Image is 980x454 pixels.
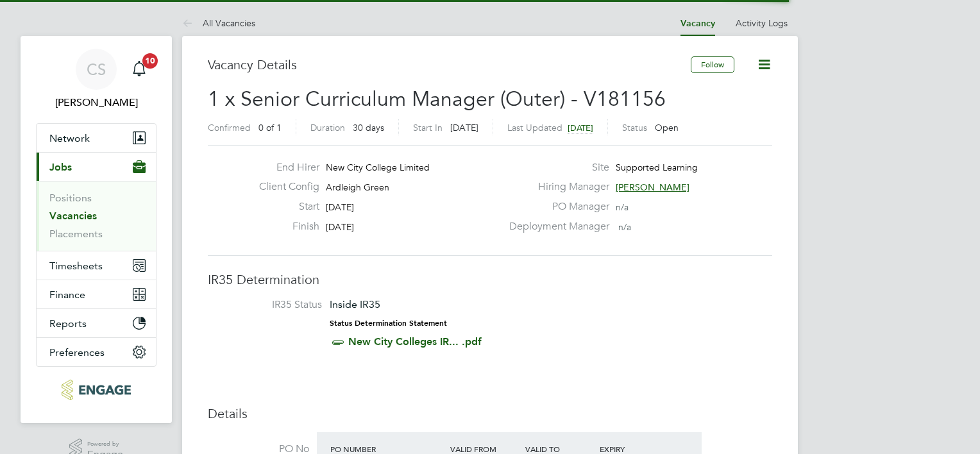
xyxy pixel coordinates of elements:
[37,124,156,152] button: Network
[353,122,384,133] span: 30 days
[49,192,92,204] a: Positions
[502,220,609,233] label: Deployment Manager
[249,200,319,214] label: Start
[691,56,734,73] button: Follow
[49,228,103,240] a: Placements
[326,201,354,213] span: [DATE]
[249,180,319,194] label: Client Config
[616,162,698,173] span: Supported Learning
[680,18,715,29] a: Vacancy
[736,17,788,29] a: Activity Logs
[568,122,593,133] span: [DATE]
[616,201,629,213] span: n/a
[310,122,345,133] label: Duration
[221,298,322,312] label: IR35 Status
[655,122,679,133] span: Open
[413,122,443,133] label: Start In
[618,221,631,233] span: n/a
[502,161,609,174] label: Site
[330,298,380,310] span: Inside IR35
[49,289,85,301] span: Finance
[37,309,156,337] button: Reports
[502,180,609,194] label: Hiring Manager
[326,162,430,173] span: New City College Limited
[37,181,156,251] div: Jobs
[62,380,130,400] img: click-cms-logo-retina.png
[616,181,689,193] span: [PERSON_NAME]
[502,200,609,214] label: PO Manager
[142,53,158,69] span: 10
[37,153,156,181] button: Jobs
[21,36,172,423] nav: Main navigation
[87,439,123,450] span: Powered by
[36,49,156,110] a: CS[PERSON_NAME]
[330,319,447,328] strong: Status Determination Statement
[326,181,389,193] span: Ardleigh Green
[49,260,103,272] span: Timesheets
[450,122,478,133] span: [DATE]
[182,17,255,29] a: All Vacancies
[208,87,666,112] span: 1 x Senior Curriculum Manager (Outer) - V181156
[36,380,156,400] a: Go to home page
[49,317,87,330] span: Reports
[249,220,319,233] label: Finish
[258,122,282,133] span: 0 of 1
[49,132,90,144] span: Network
[37,280,156,308] button: Finance
[49,210,97,222] a: Vacancies
[208,405,772,422] h3: Details
[208,271,772,288] h3: IR35 Determination
[622,122,647,133] label: Status
[87,61,106,78] span: CS
[49,161,72,173] span: Jobs
[249,161,319,174] label: End Hirer
[348,335,482,348] a: New City Colleges IR... .pdf
[326,221,354,233] span: [DATE]
[36,95,156,110] span: Colin Smith
[208,56,691,73] h3: Vacancy Details
[208,122,251,133] label: Confirmed
[37,251,156,280] button: Timesheets
[37,338,156,366] button: Preferences
[507,122,562,133] label: Last Updated
[126,49,152,90] a: 10
[49,346,105,358] span: Preferences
